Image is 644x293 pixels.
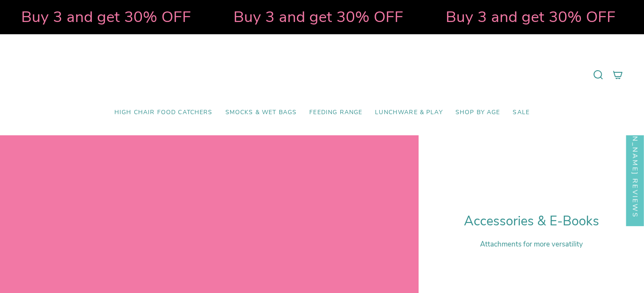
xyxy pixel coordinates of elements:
[21,6,191,27] strong: Buy 3 and get 30% OFF
[513,109,530,116] span: SALE
[309,109,362,116] span: Feeding Range
[449,103,507,123] a: Shop by Age
[464,239,599,249] p: Attachments for more versatility
[225,109,297,116] span: Smocks & Wet Bags
[626,85,644,226] div: Click to open Judge.me floating reviews tab
[464,214,599,229] h1: Accessories & E-Books
[506,103,536,123] a: SALE
[233,6,403,27] strong: Buy 3 and get 30% OFF
[446,6,616,27] strong: Buy 3 and get 30% OFF
[114,109,213,116] span: High Chair Food Catchers
[369,103,449,123] a: Lunchware & Play
[303,103,369,123] a: Feeding Range
[375,109,442,116] span: Lunchware & Play
[219,103,303,123] a: Smocks & Wet Bags
[455,109,500,116] span: Shop by Age
[249,47,395,103] a: Mumma’s Little Helpers
[108,103,219,123] a: High Chair Food Catchers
